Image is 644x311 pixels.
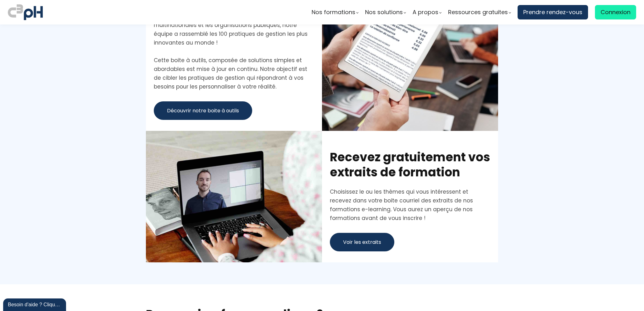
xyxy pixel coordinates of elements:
span: A propos [413,8,438,17]
button: Découvrir notre boite à outils [154,101,252,120]
button: Voir les extraits [330,233,394,251]
span: Connexion [601,8,630,17]
a: Connexion [595,5,636,19]
div: Choisissez le ou les thèmes qui vous intéressent et recevez dans votre boite courriel des extrait... [330,187,490,223]
span: Nos formations [312,8,355,17]
iframe: chat widget [3,297,67,311]
span: Voir les extraits [343,238,381,246]
a: Prendre rendez-vous [518,5,588,19]
img: logo C3PH [8,3,43,21]
span: Nos solutions [365,8,403,17]
span: Découvrir notre boite à outils [167,107,239,115]
span: Ressources gratuites [448,8,508,17]
h1: Recevez gratuitement vos extraits de formation [330,150,490,180]
span: Prendre rendez-vous [523,8,582,17]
